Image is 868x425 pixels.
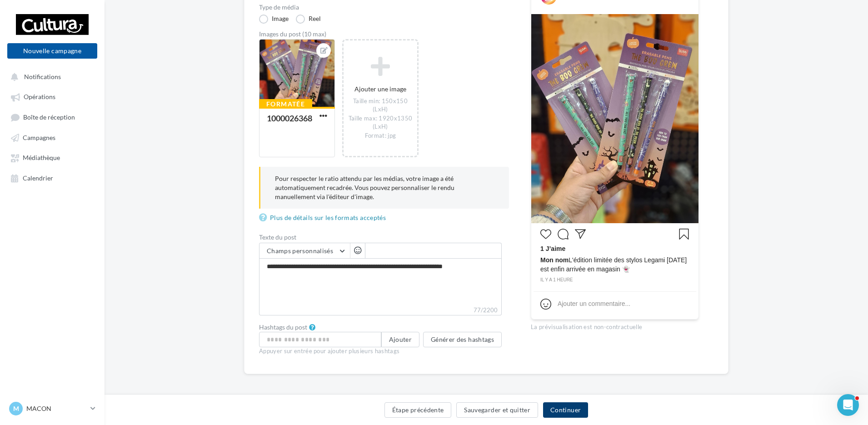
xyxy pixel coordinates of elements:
[558,299,630,308] div: Ajouter un commentaire...
[26,404,87,413] p: MACON
[23,174,53,182] span: Calendrier
[540,255,689,274] span: L'édition limitée des stylos Legami [DATE] est enfin arrivée en magasin 👻
[7,400,97,417] a: M MACON
[5,68,95,85] button: Notifications
[259,4,502,10] label: Type de média
[540,299,551,310] svg: Emoji
[540,256,569,264] span: Mon nom
[837,394,859,416] iframe: Intercom live chat
[259,324,307,330] label: Hashtags du post
[540,244,689,255] div: 1 J’aime
[296,15,321,24] label: Reel
[13,404,19,413] span: M
[384,402,452,418] button: Étape précédente
[259,99,312,109] div: Formatée
[23,113,75,121] span: Boîte de réception
[24,93,55,101] span: Opérations
[543,402,588,418] button: Continuer
[23,154,60,162] span: Médiathèque
[531,320,699,331] div: La prévisualisation est non-contractuelle
[540,229,551,240] svg: J’aime
[267,247,333,255] span: Champs personnalisés
[575,229,586,240] svg: Partager la publication
[259,212,389,223] a: Plus de détails sur les formats acceptés
[558,229,569,240] svg: Commenter
[259,15,289,24] label: Image
[423,332,502,347] button: Générer des hashtags
[259,243,350,259] button: Champs personnalisés
[259,347,502,355] div: Appuyer sur entrée pour ajouter plusieurs hashtags
[7,43,97,59] button: Nouvelle campagne
[259,234,502,240] label: Texte du post
[5,129,99,145] a: Campagnes
[259,305,502,315] label: 77/2200
[381,332,419,347] button: Ajouter
[678,229,689,240] svg: Enregistrer
[540,276,689,284] div: il y a 1 heure
[267,113,312,123] div: 1000026368
[456,402,538,418] button: Sauvegarder et quitter
[5,149,99,165] a: Médiathèque
[23,134,55,141] span: Campagnes
[24,73,61,80] span: Notifications
[275,174,494,201] p: Pour respecter le ratio attendu par les médias, votre image a été automatiquement recadrée. Vous ...
[5,88,99,105] a: Opérations
[5,170,99,186] a: Calendrier
[259,31,502,37] div: Images du post (10 max)
[5,109,99,125] a: Boîte de réception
